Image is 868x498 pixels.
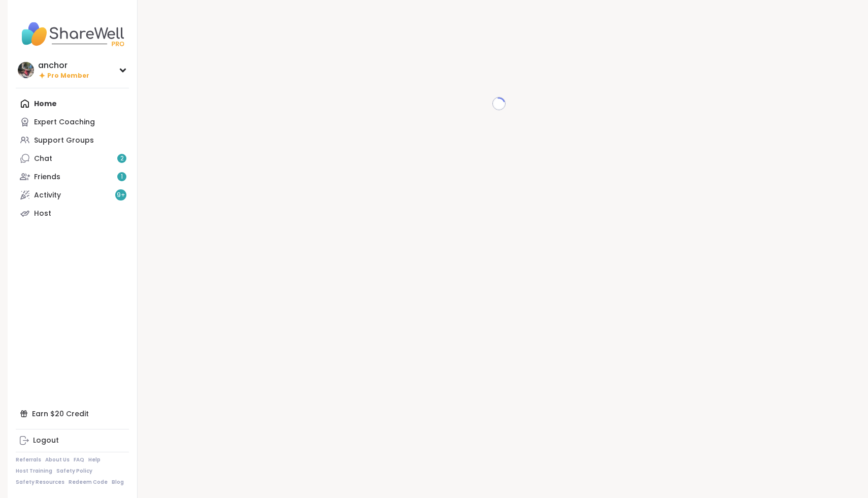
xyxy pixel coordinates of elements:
span: Pro Member [47,72,89,80]
a: Blog [112,479,124,486]
img: ShareWell Nav Logo [16,16,129,52]
a: Host Training [16,468,52,475]
a: Activity9+ [16,186,129,204]
a: Chat2 [16,149,129,168]
div: Activity [34,190,61,201]
a: Help [88,456,101,463]
div: Host [34,209,51,219]
a: Expert Coaching [16,113,129,131]
div: Logout [33,436,59,446]
div: anchor [38,60,89,71]
div: Expert Coaching [34,117,95,127]
a: Redeem Code [69,479,108,486]
img: anchor [18,62,34,78]
a: Referrals [16,456,41,463]
a: Host [16,204,129,222]
div: Support Groups [34,136,94,146]
div: Earn $20 Credit [16,405,129,423]
span: 2 [120,154,124,163]
a: Support Groups [16,131,129,149]
span: 1 [121,173,123,181]
a: FAQ [74,456,84,463]
a: Logout [16,431,129,450]
div: Chat [34,154,52,164]
div: Friends [34,172,60,182]
a: Friends1 [16,168,129,186]
a: Safety Policy [56,468,92,475]
a: About Us [45,456,70,463]
a: Safety Resources [16,479,64,486]
span: 9 + [117,191,125,200]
